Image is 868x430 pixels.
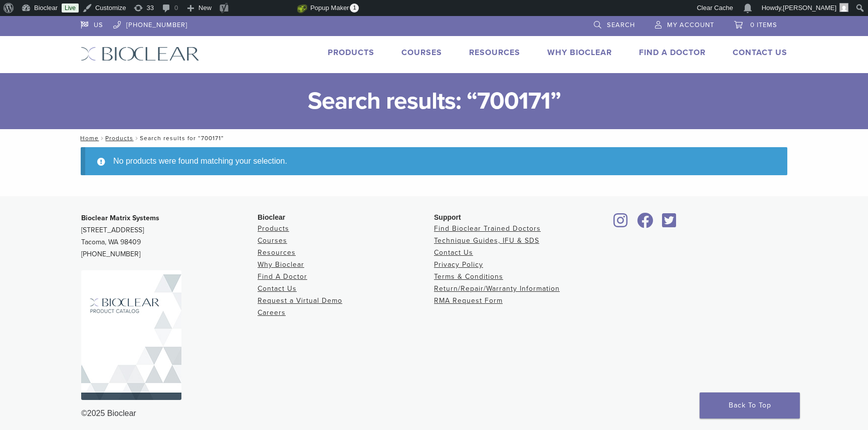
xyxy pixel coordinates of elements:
a: Technique Guides, IFU & SDS [434,236,539,245]
div: No products were found matching your selection. [81,147,787,175]
a: Find Bioclear Trained Doctors [434,224,541,233]
span: / [99,136,105,141]
a: Find A Doctor [258,272,307,281]
a: Contact Us [258,284,297,293]
span: Support [434,213,461,221]
a: Live [62,4,79,13]
img: Views over 48 hours. Click for more Jetpack Stats. [241,3,297,15]
a: Courses [258,236,287,245]
a: Products [258,224,289,233]
span: Search [607,21,635,29]
a: Terms & Conditions [434,272,503,281]
img: Bioclear [81,270,181,400]
a: RMA Request Form [434,296,503,305]
a: Resources [258,248,296,257]
a: Contact Us [434,248,473,257]
a: Careers [258,308,286,317]
span: [PERSON_NAME] [783,4,836,12]
a: Find A Doctor [639,48,706,58]
a: Bioclear [633,219,657,229]
strong: Bioclear Matrix Systems [81,214,159,222]
a: [PHONE_NUMBER] [113,16,187,31]
a: Return/Repair/Warranty Information [434,284,560,293]
nav: Search results for “700171” [73,129,795,147]
a: Courses [401,48,442,58]
a: Home [77,135,99,142]
p: [STREET_ADDRESS] Tacoma, WA 98409 [PHONE_NUMBER] [81,212,258,260]
a: Why Bioclear [258,260,304,269]
a: Privacy Policy [434,260,483,269]
a: Request a Virtual Demo [258,296,342,305]
a: Back To Top [700,392,800,418]
span: Bioclear [258,213,285,221]
span: 1 [350,4,359,13]
a: My Account [655,16,714,31]
div: ©2025 Bioclear [81,407,787,419]
a: Bioclear [659,219,680,229]
span: 0 items [750,21,777,29]
a: US [81,16,103,31]
a: Search [594,16,635,31]
span: My Account [667,21,714,29]
a: Bioclear [610,219,631,229]
a: Products [105,135,133,142]
span: / [133,136,140,141]
img: Bioclear [81,47,199,61]
a: Products [328,48,374,58]
a: 0 items [734,16,777,31]
a: Resources [469,48,520,58]
a: Why Bioclear [547,48,612,58]
a: Contact Us [733,48,787,58]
